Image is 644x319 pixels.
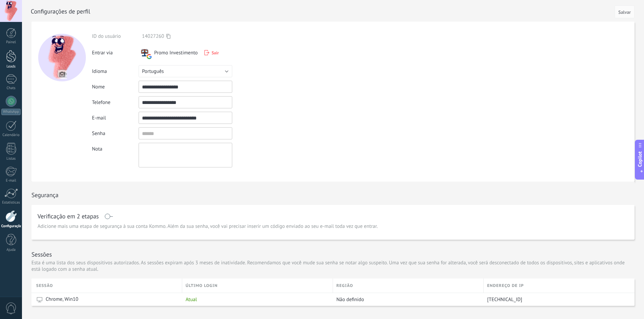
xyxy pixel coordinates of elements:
[333,293,480,306] div: Não definido
[31,250,52,258] h1: Sessões
[182,278,333,293] div: ÚLTIMO LOGIN
[637,151,643,167] span: Copilot
[38,223,378,230] span: Adicione mais uma etapa de segurança à sua conta Kommo. Além da sua senha, você vai precisar inse...
[92,143,139,152] div: Nota
[46,296,78,303] span: Chrome, Win10
[1,201,21,205] div: Estatísticas
[92,46,139,56] div: Entrar via
[487,296,522,303] span: [TECHNICAL_ID]
[212,50,219,56] span: Sair
[31,260,635,272] p: Esta é uma lista dos seus dispositivos autorizados. As sessões expiram após 3 meses de inatividad...
[92,68,139,75] div: Idioma
[92,84,139,90] div: Nome
[36,278,182,293] div: SESSÃO
[92,130,139,137] div: Senha
[618,10,631,15] span: Salvar
[1,248,21,252] div: Ajuda
[38,214,99,219] h1: Verificação em 2 etapas
[92,115,139,121] div: E-mail
[336,296,364,303] span: Não definido
[31,191,58,199] h1: Segurança
[1,64,21,69] div: Leads
[484,293,629,306] div: 177.55.71.164
[1,157,21,161] div: Listas
[154,50,198,56] span: Promo Investimento
[615,5,635,18] button: Salvar
[1,109,21,115] div: WhatsApp
[484,278,635,293] div: ENDEREÇO DE IP
[333,278,483,293] div: REGIÃO
[92,99,139,106] div: Telefone
[1,40,21,45] div: Painel
[142,68,164,75] span: Português
[1,133,21,137] div: Calendário
[1,224,21,229] div: Configurações
[186,296,197,303] span: Atual
[92,33,139,39] div: ID do usuário
[139,65,232,77] button: Português
[1,179,21,183] div: E-mail
[1,86,21,90] div: Chats
[142,33,164,39] span: 14027260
